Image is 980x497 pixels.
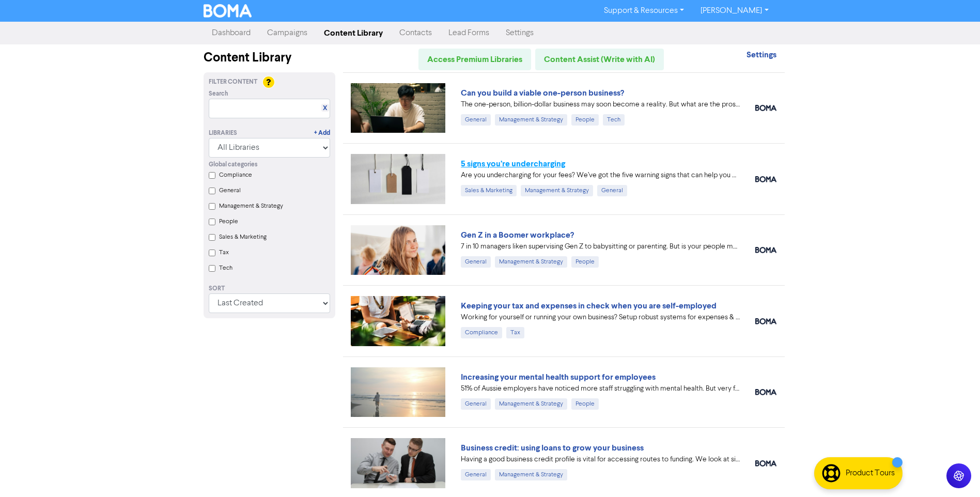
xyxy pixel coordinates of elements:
div: General [461,114,491,126]
div: People [571,398,599,410]
iframe: Chat Widget [850,385,980,497]
a: Content Library [316,23,391,43]
a: Can you build a viable one-person business? [461,88,624,98]
div: People [571,256,599,268]
div: Management & Strategy [495,256,567,268]
img: boma [755,389,776,395]
div: General [461,256,491,268]
img: boma [755,247,776,253]
a: + Add [314,129,330,138]
div: Management & Strategy [495,114,567,126]
div: General [461,469,491,480]
a: Support & Resources [596,3,692,19]
label: Tech [219,263,232,273]
div: People [571,114,599,126]
a: Lead Forms [440,23,497,43]
img: boma [755,460,776,467]
a: Access Premium Libraries [418,49,531,70]
a: Dashboard [204,23,259,43]
a: Settings [746,51,776,59]
div: Tax [506,327,524,338]
a: Keeping your tax and expenses in check when you are self-employed [461,301,717,311]
label: Tax [219,248,229,257]
label: People [219,217,238,226]
a: Business credit: using loans to grow your business [461,443,644,453]
a: Campaigns [259,23,316,43]
div: Compliance [461,327,502,338]
div: Working for yourself or running your own business? Setup robust systems for expenses & tax requir... [461,312,740,323]
div: Having a good business credit profile is vital for accessing routes to funding. We look at six di... [461,454,740,465]
div: Sales & Marketing [461,185,517,196]
img: boma [755,105,776,111]
div: Global categories [209,160,330,169]
div: Sort [209,284,330,293]
img: boma_accounting [755,176,776,182]
label: Management & Strategy [219,201,283,211]
div: Management & Strategy [495,469,567,480]
img: boma_accounting [755,318,776,324]
div: 51% of Aussie employers have noticed more staff struggling with mental health. But very few have ... [461,383,740,394]
a: Settings [497,23,542,43]
a: [PERSON_NAME] [692,3,776,19]
img: BOMA Logo [204,4,252,18]
div: Management & Strategy [495,398,567,410]
label: Compliance [219,170,252,180]
a: X [323,104,327,112]
div: Libraries [209,129,237,138]
div: Management & Strategy [521,185,593,196]
div: Content Library [204,49,335,67]
div: Filter Content [209,77,330,87]
span: Search [209,89,228,99]
div: Are you undercharging for your fees? We’ve got the five warning signs that can help you diagnose ... [461,170,740,181]
a: Content Assist (Write with AI) [535,49,664,70]
div: 7 in 10 managers liken supervising Gen Z to babysitting or parenting. But is your people manageme... [461,241,740,252]
div: Tech [603,114,625,126]
a: 5 signs you’re undercharging [461,159,565,169]
div: The one-person, billion-dollar business may soon become a reality. But what are the pros and cons... [461,99,740,110]
div: General [461,398,491,410]
a: Contacts [391,23,440,43]
label: General [219,186,241,195]
label: Sales & Marketing [219,232,267,242]
a: Increasing your mental health support for employees [461,372,656,382]
div: General [597,185,627,196]
strong: Settings [746,50,776,60]
a: Gen Z in a Boomer workplace? [461,230,574,240]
